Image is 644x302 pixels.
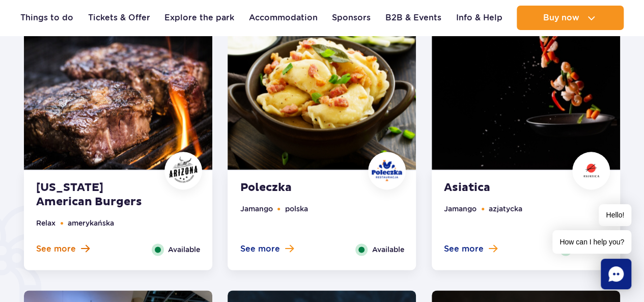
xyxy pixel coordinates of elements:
[372,155,402,186] img: Poleczka
[372,244,404,255] span: Available
[576,159,606,182] img: Asiatica
[432,10,620,170] img: Asiatica
[444,203,477,214] li: Jamango
[517,6,624,30] button: Buy now
[444,181,567,195] strong: Asiatica
[36,243,90,255] button: See more
[36,217,55,229] li: Relax
[456,6,502,30] a: Info & Help
[36,243,76,255] span: See more
[168,244,200,255] span: Available
[68,217,114,229] li: amerykańska
[601,259,631,289] div: Chat
[240,243,279,255] span: See more
[88,6,150,30] a: Tickets & Offer
[228,10,416,170] img: Poleczka
[24,10,212,170] img: Arizona American Burgers
[164,6,234,30] a: Explore the park
[332,6,371,30] a: Sponsors
[240,181,363,195] strong: Poleczka
[444,243,484,255] span: See more
[168,155,199,186] img: Arizona American Burgers
[285,203,307,214] li: polska
[249,6,318,30] a: Accommodation
[599,204,631,226] span: Hello!
[240,243,293,255] button: See more
[36,181,159,209] strong: [US_STATE] American Burgers
[444,243,497,255] button: See more
[240,203,272,214] li: Jamango
[385,6,441,30] a: B2B & Events
[543,13,579,22] span: Buy now
[20,6,73,30] a: Things to do
[489,203,522,214] li: azjatycka
[552,230,631,254] span: How can I help you?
